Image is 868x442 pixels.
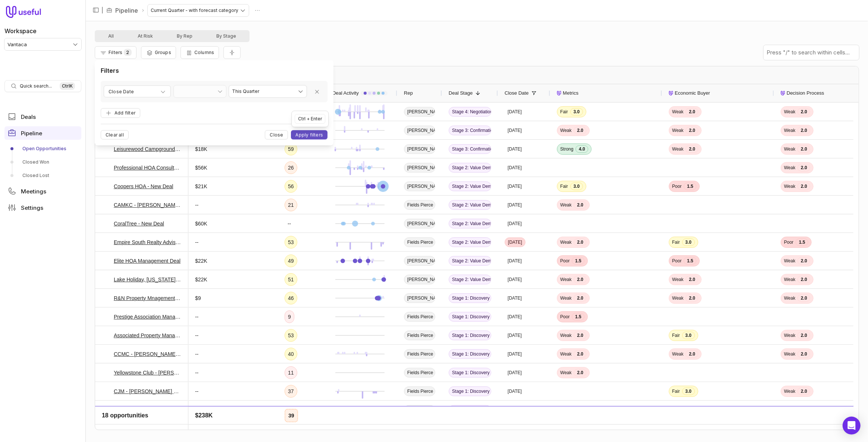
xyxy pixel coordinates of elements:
kbd: Ctrl K [60,82,75,90]
span: Fields Pierce [404,349,435,359]
span: Fields Pierce [404,386,435,396]
time: [DATE] [508,388,522,394]
a: Settings [4,201,81,214]
span: Weak [560,370,571,376]
span: -- [195,424,198,433]
button: All [96,32,126,41]
button: At Risk [126,32,165,41]
span: Fair [560,109,568,115]
span: 2.0 [798,294,810,302]
span: -- [195,201,198,209]
time: [DATE] [508,127,522,133]
span: | [101,6,103,15]
span: Rep [404,89,413,98]
span: [PERSON_NAME] [404,144,435,154]
div: 49 [285,255,297,267]
span: 2.0 [798,350,810,358]
time: [DATE] [508,370,522,376]
h1: Filters [101,66,119,75]
span: Stage 1: Discovery [449,386,491,396]
span: Decision Process [787,89,824,98]
a: Closed Won [4,156,81,168]
span: Weak [560,277,571,282]
span: Weak [784,332,795,338]
span: $18K [195,145,207,154]
a: Forest Green Realty & Management - [PERSON_NAME] Deal [114,424,182,433]
span: 2.0 [798,164,810,171]
span: Settings [21,205,43,211]
span: $22K [195,275,207,284]
span: Weak [784,277,795,282]
span: Stage 2: Value Demonstration [449,200,491,210]
span: Poor [784,239,793,245]
span: -- [195,350,198,359]
a: Prestige Association Management - [PERSON_NAME] Deal [114,312,182,321]
kbd: Ctrl + Enter [295,114,325,124]
div: 53 [285,236,297,249]
div: 40 [285,348,297,360]
span: 1.5 [572,313,585,321]
div: -- [285,218,294,230]
span: [PERSON_NAME] [404,219,435,228]
span: Weak [784,295,795,301]
span: Poor [672,183,681,189]
span: Stage 1: Discovery [449,405,491,415]
div: 26 [285,161,297,174]
a: R&N Property Mnagement Deal [114,294,182,303]
span: 2.0 [574,369,586,376]
div: Economic Buyer [669,84,767,102]
time: [DATE] [508,407,522,413]
a: CoralTree - New Deal [114,219,164,228]
a: Pipeline [115,6,138,15]
div: 11 [285,366,297,379]
span: 2.0 [798,332,810,339]
button: Add filter [101,108,140,118]
time: [DATE] [508,109,522,115]
a: Deals [4,110,81,123]
span: Deal Stage [449,89,473,98]
span: Fair [672,239,680,245]
span: Weak [672,295,683,301]
div: -- [285,404,294,416]
span: Weak [560,202,571,208]
span: Fields Pierce [404,424,435,433]
span: $60K [195,219,207,228]
a: Professional HOA Consultants - New Deal [114,163,182,172]
span: Poor [560,258,570,264]
span: Stage 1: Discovery [449,312,491,322]
button: Collapse all rows [223,46,241,59]
span: 2.0 [798,388,810,395]
button: Filter Pipeline [95,46,137,59]
div: Metrics [557,84,655,102]
span: [PERSON_NAME] [404,181,435,191]
a: Meetings [4,184,81,198]
input: Press "/" to search within cells... [764,45,859,60]
span: Close Date [109,88,134,97]
span: Weak [560,332,571,338]
time: [DATE] [508,239,522,245]
div: 53 [285,329,297,342]
span: Weak [560,351,571,357]
span: Weak [784,165,795,171]
span: 2.0 [574,239,586,246]
span: Stage 1: Discovery [449,424,491,433]
span: Metrics [563,89,579,98]
span: Stage 4: Negotiation [449,107,491,117]
span: Weak [784,109,795,115]
span: [PERSON_NAME] [404,163,435,173]
div: 51 [285,273,297,286]
span: -- [195,331,198,340]
button: Close [265,130,288,140]
span: 3.0 [570,183,583,190]
span: Pipeline [21,130,42,136]
span: 3.0 [570,108,583,116]
span: 2.0 [686,294,698,302]
span: 2.0 [574,276,586,283]
span: 1.5 [684,257,696,265]
span: Fair [672,388,680,394]
span: Weak [784,146,795,152]
time: [DATE] [508,183,522,189]
button: Remove filter [310,85,325,98]
span: Weak [784,258,795,264]
span: Weak [672,146,683,152]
